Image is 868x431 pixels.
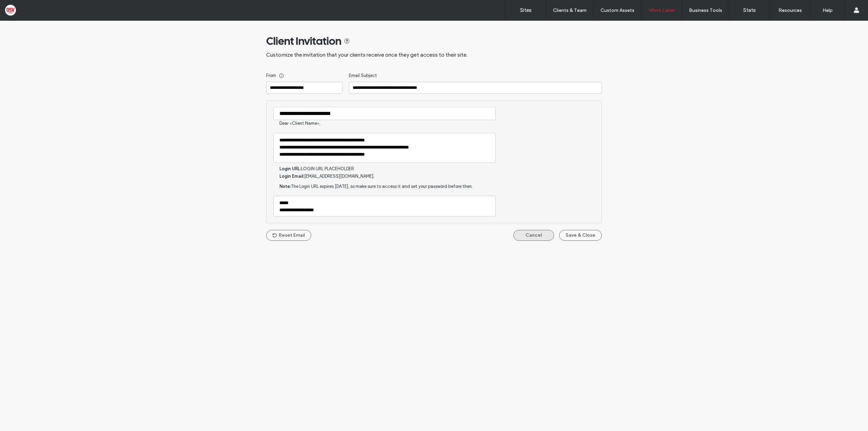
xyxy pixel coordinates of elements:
span: [EMAIL_ADDRESS][DOMAIN_NAME]. [304,174,374,179]
label: Sites [520,7,532,13]
label: Clients & Team [553,7,587,13]
span: From [266,72,276,79]
label: Custom Assets [600,7,634,13]
span: Login Email: [279,174,304,179]
span: Client Invitation [266,34,341,48]
span: LOGIN URL PLACEHOLDER [301,166,354,171]
span: Help [15,5,29,11]
button: Save & Close [559,230,602,241]
button: Reset Email [266,230,311,241]
span: Customize the invitation that your clients receive once they get access to their site. [266,51,468,59]
label: Resources [778,7,802,13]
button: Cancel [513,230,554,241]
span: Dear <Client Name>, [273,120,595,127]
label: Help [823,7,833,13]
span: The Login URL expires [DATE], so make sure to access it and set your password before then. [291,184,473,189]
label: Business Tools [689,7,722,13]
label: Stats [743,7,756,13]
span: Note: [279,184,291,189]
label: White Label [649,7,674,13]
span: Email Subject [349,72,377,79]
span: Login URL: [279,166,301,171]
